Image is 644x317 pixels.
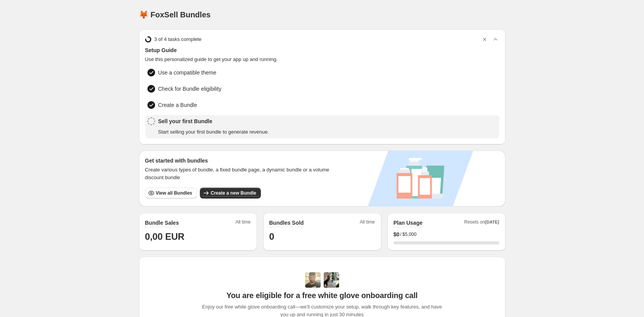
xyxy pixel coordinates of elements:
[145,219,179,227] h2: Bundle Sales
[324,272,339,288] img: Prakhar
[158,85,221,93] span: Check for Bundle eligibility
[145,188,197,198] button: View all Bundles
[145,231,251,243] h1: 0,00 EUR
[145,56,499,63] span: Use this personalized guide to get your app up and running.
[402,231,417,237] span: $5,000
[269,219,304,227] h2: Bundles Sold
[145,166,337,181] span: Create various types of bundle, a fixed bundle page, a dynamic bundle or a volume discount bundle
[464,219,499,227] span: Resets on
[158,101,197,109] span: Create a Bundle
[394,219,423,227] h2: Plan Usage
[211,190,256,196] span: Create a new Bundle
[158,128,269,136] span: Start selling your first bundle to generate revenue.
[394,231,400,238] span: $ 0
[156,190,192,196] span: View all Bundles
[200,188,261,198] button: Create a new Bundle
[305,272,321,288] img: Adi
[145,46,499,54] span: Setup Guide
[235,219,250,227] span: All time
[145,157,337,164] h3: Get started with bundles
[394,231,499,238] div: /
[158,117,269,125] span: Sell your first Bundle
[360,219,375,227] span: All time
[158,69,216,76] span: Use a compatible theme
[139,10,211,19] h1: 🦊 FoxSell Bundles
[226,291,418,300] span: You are eligible for a free white glove onboarding call
[485,220,499,224] span: [DATE]
[269,231,375,243] h1: 0
[154,36,202,43] span: 3 of 4 tasks complete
